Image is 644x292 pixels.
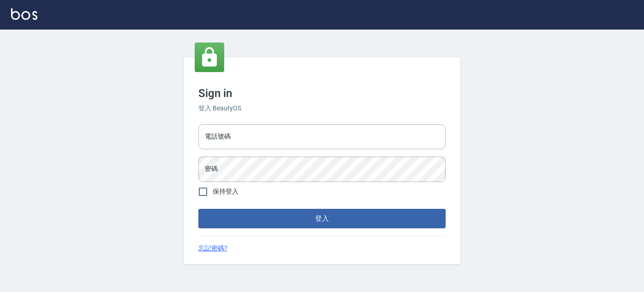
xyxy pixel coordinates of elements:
[198,87,446,100] h3: Sign in
[198,209,446,228] button: 登入
[198,243,227,253] a: 忘記密碼?
[198,103,446,113] h6: 登入 BeautyOS
[11,8,37,20] img: Logo
[213,187,239,196] span: 保持登入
